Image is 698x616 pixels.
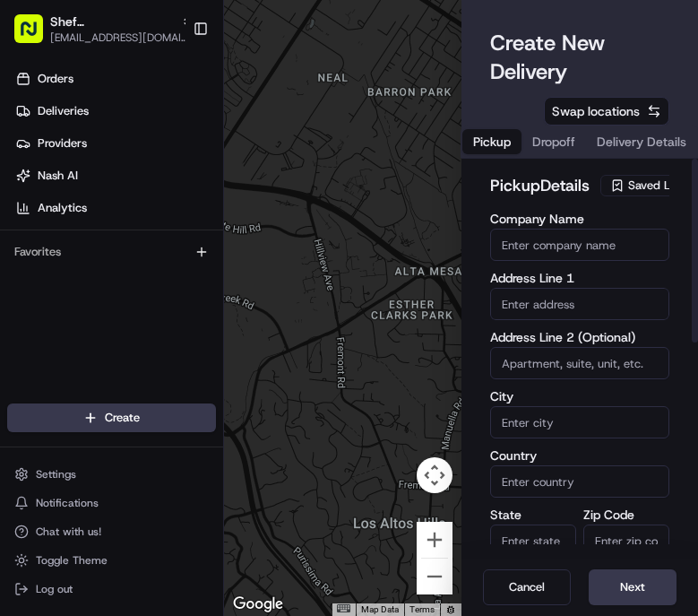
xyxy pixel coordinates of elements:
[597,133,686,151] span: Delivery Details
[126,395,217,410] a: Powered byPylon
[151,354,166,369] div: 💻
[47,116,296,134] input: Clear
[490,331,670,343] label: Address Line 2 (Optional)
[11,345,144,377] a: 📗Knowledge Base
[139,278,176,292] span: [DATE]
[490,508,576,521] label: State
[589,569,676,605] button: Next
[490,173,590,198] h2: pickup Details
[38,103,89,119] span: Deliveries
[81,171,294,189] div: Start new chat
[7,129,223,158] a: Providers
[56,278,125,292] span: Shef Support
[583,508,669,521] label: Zip Code
[36,582,73,596] span: Log out
[409,604,435,614] a: Terms
[38,171,70,204] img: 8571987876998_91fb9ceb93ad5c398215_72.jpg
[490,465,670,498] input: Enter country
[445,604,456,615] a: Report errors in the road map or imagery to Google
[50,30,194,45] button: [EMAIL_ADDRESS][DOMAIN_NAME]
[490,29,670,86] h1: Create New Delivery
[36,467,76,482] span: Settings
[490,272,670,284] label: Address Line 1
[228,593,288,616] a: Open this area in Google Maps (opens a new window)
[417,522,452,558] button: Zoom in
[417,559,452,594] button: Zoom out
[7,65,223,93] a: Orders
[361,603,399,616] button: Map Data
[169,352,288,370] span: API Documentation
[7,490,216,516] button: Notifications
[305,177,326,198] button: Start new chat
[228,593,288,616] img: Google
[7,161,223,190] a: Nash AI
[7,462,216,487] button: Settings
[473,133,511,151] span: Pickup
[7,548,216,573] button: Toggle Theme
[18,233,115,247] div: Past conversations
[38,200,87,216] span: Analytics
[18,18,54,54] img: Nash
[38,168,78,184] span: Nash AI
[38,71,73,87] span: Orders
[490,449,670,462] label: Country
[50,13,174,30] button: Shef [GEOGRAPHIC_DATA]
[36,496,99,510] span: Notifications
[18,72,326,100] p: Welcome 👋
[490,390,670,403] label: City
[583,525,669,557] input: Enter zip code
[36,352,137,370] span: Knowledge Base
[36,553,108,568] span: Toggle Theme
[18,171,50,204] img: 1736555255976-a54dd68f-1ca7-489b-9aae-adbdc363a1c4
[552,102,640,120] span: Swap locations
[18,354,32,369] div: 📗
[105,410,140,426] span: Create
[38,135,87,152] span: Providers
[81,189,246,204] div: We're available if you need us!
[544,97,669,126] button: Swap locations
[483,569,571,605] button: Cancel
[490,229,670,261] input: Enter company name
[7,577,216,602] button: Log out
[490,288,670,320] input: Enter address
[490,347,670,379] input: Apartment, suite, unit, etc.
[7,403,216,432] button: Create
[178,396,217,410] span: Pylon
[7,519,216,544] button: Chat with us!
[36,525,101,539] span: Chat with us!
[532,133,575,151] span: Dropoff
[490,406,670,438] input: Enter city
[7,97,223,126] a: Deliveries
[7,194,223,222] a: Analytics
[129,278,135,292] span: •
[417,457,452,493] button: Map camera controls
[490,213,670,225] label: Company Name
[490,525,576,557] input: Enter state
[7,7,185,50] button: Shef [GEOGRAPHIC_DATA][EMAIL_ADDRESS][DOMAIN_NAME]
[337,604,349,612] button: Keyboard shortcuts
[18,261,47,290] img: Shef Support
[7,238,216,266] div: Favorites
[144,345,295,377] a: 💻API Documentation
[278,230,326,251] button: See all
